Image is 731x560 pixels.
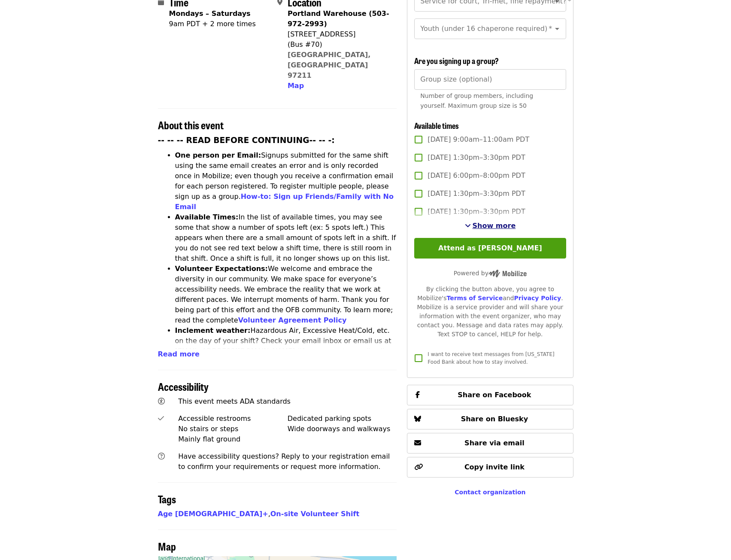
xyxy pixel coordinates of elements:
[175,213,239,221] strong: Available Times:
[175,151,261,159] strong: One person per Email:
[178,434,288,444] div: Mainly flat ground
[428,134,529,145] span: [DATE] 9:00am–11:00am PDT
[464,439,525,447] span: Share via email
[175,212,397,264] li: In the list of available times, you may see some that show a number of spots left (ex: 5 spots le...
[428,152,525,163] span: [DATE] 1:30pm–3:30pm PDT
[175,264,397,326] li: We welcome and embrace the diversity in our community. We make space for everyone’s accessibility...
[178,397,291,405] span: This event meets ADA standards
[158,491,176,506] span: Tags
[288,424,397,434] div: Wide doorways and walkways
[407,457,573,478] button: Copy invite link
[175,150,397,212] li: Signups submitted for the same shift using the same email creates an error and is only recorded o...
[158,510,270,518] span: ,
[488,270,527,277] img: Powered by Mobilize
[238,316,347,324] a: Volunteer Agreement Policy
[178,452,390,471] span: Have accessibility questions? Reply to your registration email to confirm your requirements or re...
[420,92,533,109] span: Number of group members, including yourself. Maximum group size is 50
[158,379,209,394] span: Accessibility
[158,349,200,359] button: Read more
[473,222,516,230] span: Show more
[288,82,304,90] span: Map
[288,9,389,28] strong: Portland Warehouse (503-972-2993)
[169,19,256,29] div: 9am PDT + 2 more times
[414,285,566,339] div: By clicking the button above, you agree to Mobilize's and . Mobilize is a service provider and wi...
[158,350,200,358] span: Read more
[175,265,268,273] strong: Volunteer Expectations:
[175,326,251,335] strong: Inclement weather:
[158,539,176,554] span: Map
[288,29,390,40] div: [STREET_ADDRESS]
[288,51,371,79] a: [GEOGRAPHIC_DATA], [GEOGRAPHIC_DATA] 97211
[178,424,288,434] div: No stairs or steps
[175,326,397,377] li: Hazardous Air, Excessive Heat/Cold, etc. on the day of your shift? Check your email inbox or emai...
[158,414,164,423] i: check icon
[414,238,566,259] button: Attend as [PERSON_NAME]
[407,433,573,453] button: Share via email
[414,55,499,66] span: Are you signing up a group?
[461,415,528,423] span: Share on Bluesky
[407,385,573,405] button: Share on Facebook
[158,136,335,145] strong: -- -- -- READ BEFORE CONTINUING-- -- -:
[455,489,525,496] a: Contact organization
[288,81,304,91] button: Map
[551,23,563,35] button: Open
[270,510,359,518] a: On-site Volunteer Shift
[407,409,573,429] button: Share on Bluesky
[414,69,566,90] input: [object Object]
[158,510,268,518] a: Age [DEMOGRAPHIC_DATA]+
[458,391,531,399] span: Share on Facebook
[465,221,516,231] button: See more timeslots
[158,452,165,460] i: question-circle icon
[428,170,525,181] span: [DATE] 6:00pm–8:00pm PDT
[169,9,251,18] strong: Mondays – Saturdays
[288,40,390,50] div: (Bus #70)
[158,397,165,405] i: universal-access icon
[158,117,224,132] span: About this event
[414,120,459,131] span: Available times
[428,351,554,365] span: I want to receive text messages from [US_STATE] Food Bank about how to stay involved.
[178,414,288,424] div: Accessible restrooms
[428,189,525,199] span: [DATE] 1:30pm–3:30pm PDT
[464,463,525,471] span: Copy invite link
[175,192,394,211] a: How-to: Sign up Friends/Family with No Email
[288,414,397,424] div: Dedicated parking spots
[514,295,561,301] a: Privacy Policy
[446,295,503,301] a: Terms of Service
[454,270,527,277] span: Powered by
[428,207,525,217] span: [DATE] 1:30pm–3:30pm PDT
